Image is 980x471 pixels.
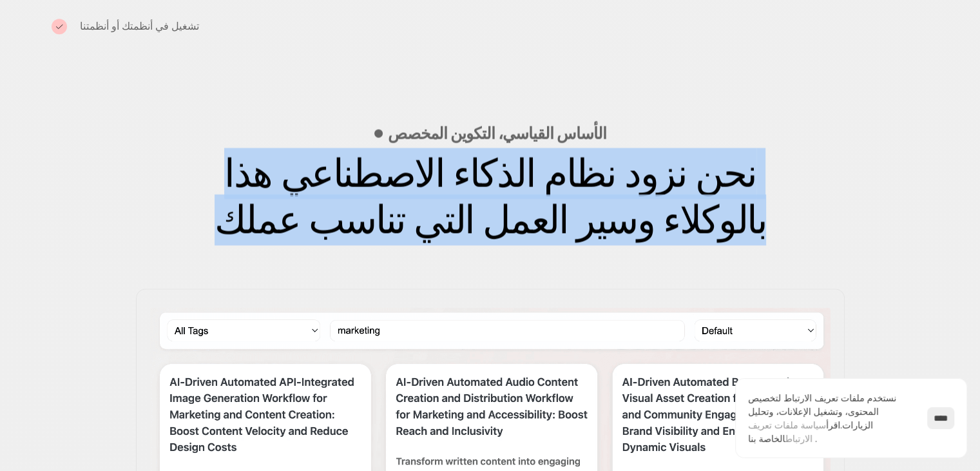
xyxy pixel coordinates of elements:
[388,123,606,144] font: الأساس القياسي، التكوين المخصص
[214,148,765,245] font: نحن نزود نظام الذكاء الاصطناعي هذا بالوكلاء وسير العمل التي تناسب عملك
[748,392,896,430] font: نستخدم ملفات تعريف الارتباط لتخصيص المحتوى، وتشغيل الإعلانات، وتحليل الزيارات.
[748,419,826,444] a: سياسة ملفات تعريف الارتباط
[748,433,817,444] font: الخاصة بنا .
[826,419,840,430] font: اقرأ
